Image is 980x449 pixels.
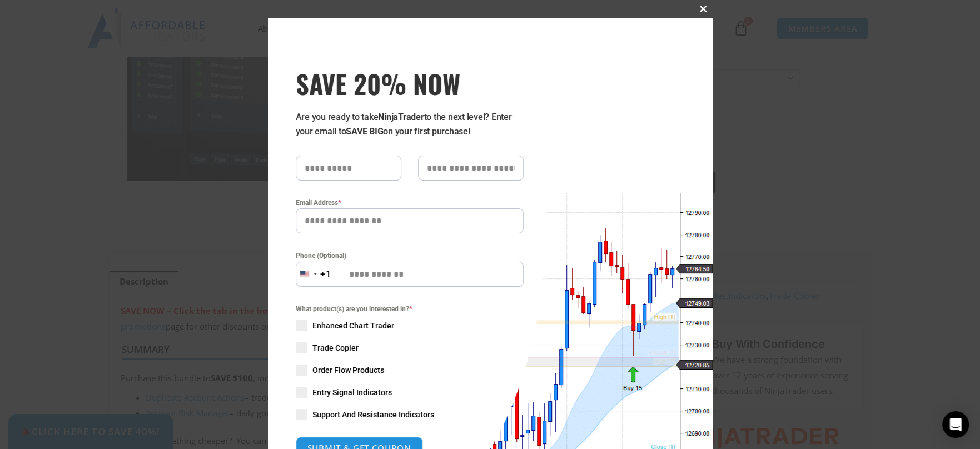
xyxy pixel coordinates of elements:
[296,387,524,398] label: Entry Signal Indicators
[346,126,383,137] strong: SAVE BIG
[312,387,392,398] span: Entry Signal Indicators
[296,250,524,261] label: Phone (Optional)
[296,197,524,208] label: Email Address
[296,342,524,353] label: Trade Copier
[296,68,524,99] span: SAVE 20% NOW
[320,267,331,282] div: +1
[312,365,384,376] span: Order Flow Products
[312,320,394,331] span: Enhanced Chart Trader
[312,409,434,420] span: Support And Resistance Indicators
[378,112,424,122] strong: NinjaTrader
[296,110,524,139] p: Are you ready to take to the next level? Enter your email to on your first purchase!
[296,303,524,315] span: What product(s) are you interested in?
[312,342,359,353] span: Trade Copier
[296,262,331,287] button: Selected country
[942,411,969,438] div: Open Intercom Messenger
[296,320,524,331] label: Enhanced Chart Trader
[296,365,524,376] label: Order Flow Products
[296,409,524,420] label: Support And Resistance Indicators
